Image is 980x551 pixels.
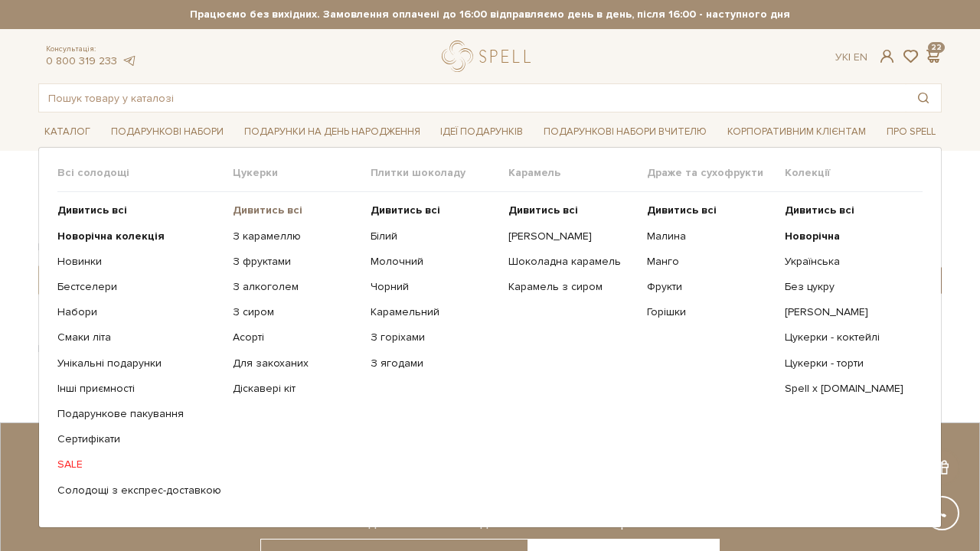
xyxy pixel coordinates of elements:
[371,331,497,344] a: З горіхами
[57,166,233,180] span: Всі солодощі
[785,280,911,294] a: Без цукру
[57,458,221,471] a: SALE
[371,305,497,319] a: Карамельний
[647,305,773,319] a: Горішки
[537,119,713,145] a: Подарункові набори Вчителю
[785,357,911,370] a: Цукерки - торти
[57,204,221,217] a: Дивитись всі
[880,120,942,144] a: Про Spell
[371,204,497,217] a: Дивитись всі
[238,120,426,144] a: Подарунки на День народження
[57,230,165,243] b: Новорічна колекція
[233,166,371,180] span: Цукерки
[785,204,911,217] a: Дивитись всі
[38,8,942,21] strong: Працюємо без вихідних. Замовлення оплачені до 16:00 відправляємо день в день, після 16:00 - насту...
[46,54,117,67] a: 0 800 319 233
[57,331,221,344] a: Смаки літа
[371,357,497,370] a: З ягодами
[38,120,96,144] a: Каталог
[647,204,773,217] a: Дивитись всі
[57,407,221,421] a: Подарункове пакування
[785,230,911,243] a: Новорічна
[371,280,497,294] a: Чорний
[647,166,785,180] span: Драже та сухофрукти
[57,382,221,396] a: Інші приємності
[57,484,221,497] a: Солодощі з експрес-доставкою
[785,255,911,269] a: Українська
[785,204,854,217] b: Дивитись всі
[785,166,923,180] span: Колекції
[105,120,230,144] a: Подарункові набори
[854,51,867,64] a: En
[721,120,872,144] a: Корпоративним клієнтам
[57,255,221,269] a: Новинки
[57,204,127,217] b: Дивитись всі
[442,41,537,72] a: logo
[508,280,635,294] a: Карамель з сиром
[39,84,906,112] input: Пошук товару у каталозі
[508,204,578,217] b: Дивитись всі
[57,230,221,243] a: Новорічна колекція
[434,120,529,144] a: Ідеї подарунків
[785,305,911,319] a: [PERSON_NAME]
[371,166,508,180] span: Плитки шоколаду
[38,147,942,528] div: Каталог
[371,204,440,217] b: Дивитись всі
[906,84,941,112] button: Пошук товару у каталозі
[57,305,221,319] a: Набори
[647,255,773,269] a: Манго
[233,305,359,319] a: З сиром
[121,54,136,67] a: telegram
[785,382,911,396] a: Spell x [DOMAIN_NAME]
[371,255,497,269] a: Молочний
[233,204,359,217] a: Дивитись всі
[233,255,359,269] a: З фруктами
[371,230,497,243] a: Білий
[647,230,773,243] a: Малина
[848,51,851,64] span: |
[233,357,359,370] a: Для закоханих
[647,280,773,294] a: Фрукти
[233,331,359,344] a: Асорті
[233,230,359,243] a: З карамеллю
[57,280,221,294] a: Бестселери
[785,230,840,243] b: Новорічна
[508,204,635,217] a: Дивитись всі
[508,255,635,269] a: Шоколадна карамель
[57,357,221,370] a: Унікальні подарунки
[508,230,635,243] a: [PERSON_NAME]
[647,204,717,217] b: Дивитись всі
[233,382,359,396] a: Діскавері кіт
[46,44,136,54] span: Консультація:
[835,51,867,64] div: Ук
[508,166,646,180] span: Карамель
[233,204,302,217] b: Дивитись всі
[57,432,221,446] a: Сертифікати
[785,331,911,344] a: Цукерки - коктейлі
[233,280,359,294] a: З алкоголем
